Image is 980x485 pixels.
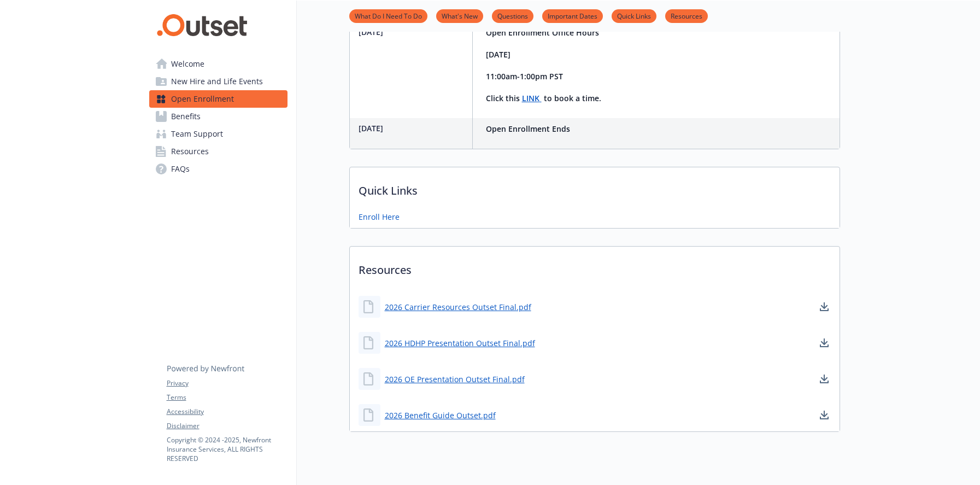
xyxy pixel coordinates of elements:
a: Benefits [149,108,287,125]
strong: Click this [486,93,520,103]
a: 2026 HDHP Presentation Outset Final.pdf [385,337,535,349]
a: download document [818,336,831,349]
a: 2026 Benefit Guide Outset.pdf [385,410,496,421]
strong: 11:00am-1:00pm PST [486,71,563,81]
a: download document [818,372,831,385]
a: Privacy [167,378,287,388]
p: [DATE] [359,122,468,134]
span: Benefits [171,108,201,125]
a: download document [818,300,831,313]
span: Team Support [171,125,223,143]
a: download document [818,408,831,422]
span: Resources [171,143,209,160]
p: Resources [350,247,840,287]
span: New Hire and Life Events [171,73,263,90]
a: Resources [665,10,708,21]
a: Questions [492,10,533,21]
a: Terms [167,393,287,402]
a: 2026 Carrier Resources Outset Final.pdf [385,301,531,313]
a: Welcome [149,55,287,73]
strong: Open Enrollment Ends [486,124,570,134]
p: [DATE] [359,26,468,38]
span: Open Enrollment [171,90,234,108]
strong: Open Enrollment Office Hours [486,27,599,38]
a: Team Support [149,125,287,143]
strong: LINK [522,93,539,103]
p: Copyright © 2024 - 2025 , Newfront Insurance Services, ALL RIGHTS RESERVED [167,435,287,463]
a: Quick Links [612,10,656,21]
span: Welcome [171,55,204,73]
a: FAQs [149,160,287,178]
a: 2026 OE Presentation Outset Final.pdf [385,373,525,385]
strong: to book a time. [544,93,601,103]
a: Open Enrollment [149,90,287,108]
a: Disclaimer [167,421,287,431]
a: Resources [149,143,287,160]
a: Important Dates [542,10,603,21]
a: What's New [436,10,483,21]
span: FAQs [171,160,190,178]
a: Accessibility [167,407,287,417]
a: Enroll Here [359,211,400,223]
p: Quick Links [350,167,840,208]
a: New Hire and Life Events [149,73,287,90]
a: LINK [522,93,542,103]
strong: [DATE] [486,49,510,60]
a: What Do I Need To Do [349,10,427,21]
